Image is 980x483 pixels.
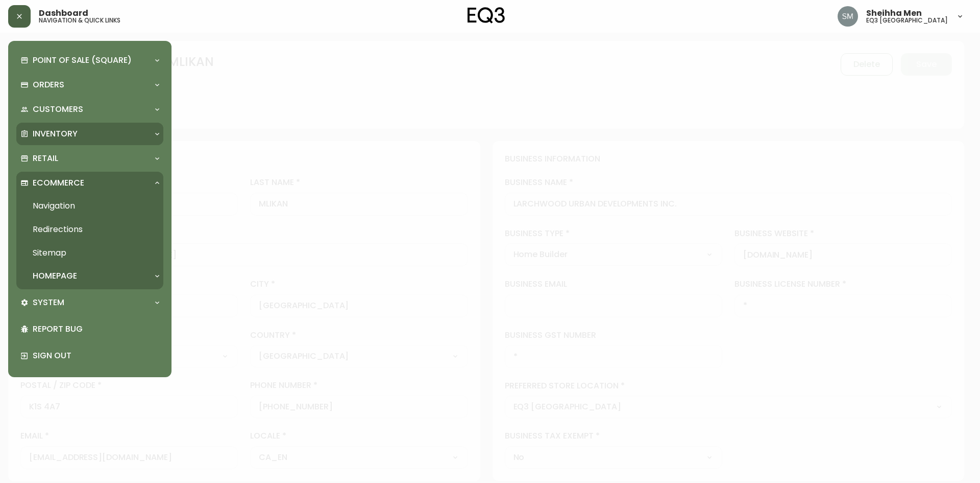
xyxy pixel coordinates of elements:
[16,123,163,145] div: Inventory
[16,291,163,314] div: System
[16,194,163,218] a: Navigation
[33,350,159,361] p: Sign Out
[866,17,948,24] h5: eq3 [GEOGRAPHIC_DATA]
[16,316,163,342] div: Report Bug
[16,49,163,72] div: Point of Sale (Square)
[16,74,163,96] div: Orders
[16,218,163,241] a: Redirections
[838,6,858,27] img: cfa6f7b0e1fd34ea0d7b164297c1067f
[16,98,163,121] div: Customers
[33,55,132,66] p: Point of Sale (Square)
[33,128,78,140] p: Inventory
[33,324,159,335] p: Report Bug
[866,9,922,17] span: Sheihha Men
[33,153,58,164] p: Retail
[33,79,64,90] p: Orders
[468,7,505,24] img: logo
[16,147,163,170] div: Retail
[16,342,163,369] div: Sign Out
[16,172,163,194] div: Ecommerce
[33,177,84,189] p: Ecommerce
[16,265,163,287] div: Homepage
[33,297,64,308] p: System
[39,17,120,24] h5: navigation & quick links
[39,9,88,17] span: Dashboard
[16,241,163,265] a: Sitemap
[33,270,77,282] p: Homepage
[33,104,83,115] p: Customers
